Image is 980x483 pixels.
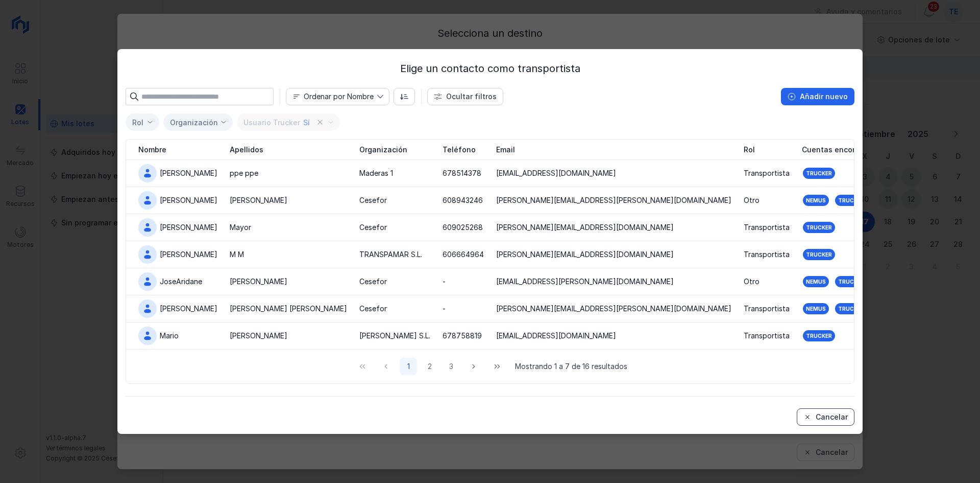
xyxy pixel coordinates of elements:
div: Cancelar [816,412,848,422]
div: Organización [170,118,218,127]
div: [PERSON_NAME] [PERSON_NAME] [230,304,347,314]
div: [PERSON_NAME] [160,168,217,178]
div: ppe ppe [230,168,258,178]
div: Elige un contacto como transportista [126,61,854,76]
div: Trucker [838,197,864,204]
div: Trucker [806,170,832,177]
div: M M [230,249,244,260]
div: Transportista [744,304,790,314]
div: Trucker [806,224,832,231]
button: Añadir nuevo [781,88,854,105]
div: 678758819 [443,331,482,341]
div: Añadir nuevo [800,91,848,102]
div: [PERSON_NAME] [160,304,217,314]
div: Trucker [838,305,864,312]
div: [EMAIL_ADDRESS][PERSON_NAME][DOMAIN_NAME] [496,277,674,287]
button: Page 3 [443,358,460,375]
span: Email [496,145,515,155]
div: Nemus [806,305,826,312]
div: [PERSON_NAME] [160,222,217,233]
div: [EMAIL_ADDRESS][DOMAIN_NAME] [496,168,616,178]
div: JoseAridane [160,277,202,287]
div: Trucker [806,332,832,339]
span: Rol [744,145,755,155]
div: 609025268 [443,222,483,233]
div: Cesefor [359,222,387,233]
div: Nemus [806,278,826,285]
div: [PERSON_NAME] S.L. [359,331,430,341]
div: Trucker [838,278,864,285]
div: [EMAIL_ADDRESS][DOMAIN_NAME] [496,331,616,341]
div: [PERSON_NAME] [230,277,287,287]
div: [PERSON_NAME][EMAIL_ADDRESS][PERSON_NAME][DOMAIN_NAME] [496,304,731,314]
span: Organización [359,145,407,155]
div: [PERSON_NAME][EMAIL_ADDRESS][DOMAIN_NAME] [496,222,674,233]
div: [PERSON_NAME] [230,331,287,341]
div: Transportista [744,331,790,341]
div: - [443,277,446,287]
div: Cesefor [359,277,387,287]
div: Maderas 1 [359,168,393,178]
span: Apellidos [230,145,263,155]
button: Cancelar [797,408,854,426]
div: Otro [744,277,759,287]
button: Page 2 [421,358,438,375]
div: 608943246 [443,195,483,205]
span: Teléfono [443,145,476,155]
div: Transportista [744,168,790,178]
div: Rol [132,118,143,127]
button: Ocultar filtros [427,88,503,105]
span: Nombre [286,88,377,105]
button: Page 1 [400,358,417,375]
div: - [443,304,446,314]
div: [PERSON_NAME] [230,195,287,205]
div: [PERSON_NAME][EMAIL_ADDRESS][PERSON_NAME][DOMAIN_NAME] [496,195,731,205]
div: Transportista [744,249,790,260]
div: 678514378 [443,168,481,178]
div: Mayor [230,222,251,233]
div: Ordenar por Nombre [304,93,374,100]
div: Cesefor [359,195,387,205]
div: [PERSON_NAME][EMAIL_ADDRESS][DOMAIN_NAME] [496,249,674,260]
div: [PERSON_NAME] [160,249,217,260]
div: Cesefor [359,304,387,314]
div: Trucker [806,251,832,258]
span: Mostrando 1 a 7 de 16 resultados [515,361,627,372]
button: Last Page [487,358,507,375]
button: Next Page [464,358,483,375]
div: Mario [160,331,179,341]
span: Seleccionar [126,114,146,131]
div: Transportista [744,222,790,233]
span: Cuentas encontradas [802,145,880,155]
div: TRANSPAMAR S.L. [359,249,422,260]
div: Nemus [806,197,826,204]
div: Otro [744,195,759,205]
div: 606664964 [443,249,484,260]
div: Ocultar filtros [446,91,497,102]
div: [PERSON_NAME] [160,195,217,205]
span: Nombre [138,145,166,155]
